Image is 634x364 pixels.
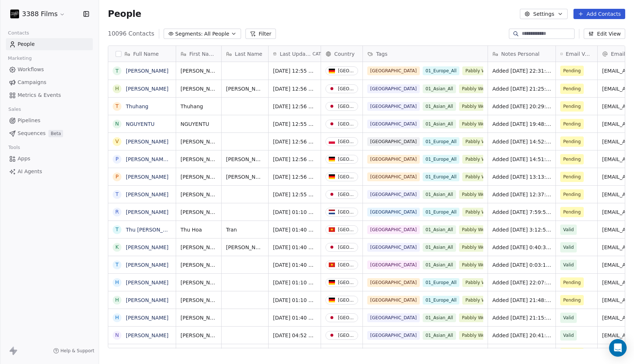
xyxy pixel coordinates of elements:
span: [DATE] 12:56 AM [273,103,316,110]
span: Added [DATE] 21:15:40 via Pabbly Connect, Location Country: [GEOGRAPHIC_DATA], 3388 Films Subscri... [492,314,551,321]
a: Campaigns [6,76,93,88]
span: 01_Asian_All [423,261,456,269]
a: [PERSON_NAME] [126,262,168,268]
span: Added [DATE] 20:29:32 via Pabbly Connect, Location Country: [GEOGRAPHIC_DATA], 3388 Films Subscri... [492,103,551,110]
span: 01_Europe_All [423,137,460,146]
span: Sales [5,104,24,115]
span: Valid [563,261,574,269]
span: All People [204,30,229,38]
span: First Name [189,50,217,58]
span: Pabbly Website [462,278,502,287]
span: Valid [563,332,574,339]
span: [DATE] 12:55 AM [273,191,316,198]
a: Pipelines [6,114,93,127]
a: Thu [PERSON_NAME] [126,227,180,233]
span: [GEOGRAPHIC_DATA] [367,190,420,199]
a: Metrics & Events [6,89,93,101]
span: 01_Asian_All [423,313,456,322]
span: 01_Europe_All [423,278,460,287]
span: Pabbly Website [459,243,499,252]
span: [DATE] 12:55 AM [273,67,316,74]
span: Added [DATE] 7:59:52 via Pabbly Connect, Location Country: [GEOGRAPHIC_DATA], 3388 Films Subscrib... [492,208,551,216]
span: [PERSON_NAME] [226,156,264,163]
span: [GEOGRAPHIC_DATA] [367,84,420,93]
div: R [115,208,119,216]
span: [GEOGRAPHIC_DATA] [367,225,420,234]
span: Pending [563,120,581,128]
span: Contacts [5,28,32,39]
span: Pabbly Website [462,208,502,216]
div: [GEOGRAPHIC_DATA] [338,68,355,73]
div: P [116,155,119,163]
span: Apps [18,155,30,163]
span: 3388 Films [22,9,58,19]
span: [GEOGRAPHIC_DATA] [367,261,420,269]
span: 01_Asian_All [423,120,456,128]
div: Last Name [222,46,268,62]
span: [DATE] 01:40 AM [273,244,316,251]
div: P [116,173,119,181]
span: [DATE] 04:52 AM [273,332,316,339]
div: First Name [176,46,221,62]
span: [PERSON_NAME] [226,244,264,251]
span: Pabbly Website [459,331,499,340]
span: Added [DATE] 14:51:41 via Pabbly Connect, Location Country: [GEOGRAPHIC_DATA], 3388 Films Subscri... [492,156,551,163]
span: Beta [48,130,63,137]
div: [GEOGRAPHIC_DATA] [338,157,355,162]
span: 01_Europe_All [423,208,460,216]
span: Country [334,50,355,58]
div: K [115,243,119,251]
span: 01_Europe_All [423,66,460,75]
div: [GEOGRAPHIC_DATA] [338,333,355,338]
a: [PERSON_NAME] [PERSON_NAME] [126,156,213,162]
span: [GEOGRAPHIC_DATA] [367,296,420,305]
span: Pabbly Website [459,190,499,199]
div: T [116,190,119,198]
button: Settings [520,9,567,19]
span: 01_Europe_All [423,349,460,357]
span: Valid [563,244,574,251]
span: Pabbly Website [459,102,499,111]
span: 01_Europe_All [423,296,460,305]
span: [PERSON_NAME] [181,296,217,304]
span: Pending [563,208,581,216]
span: Thu Hoa [181,226,217,233]
span: Email Verification Status [566,50,593,58]
span: [PERSON_NAME] [181,244,217,251]
div: T [116,261,119,269]
span: [PERSON_NAME] [181,332,217,339]
div: [GEOGRAPHIC_DATA] [338,298,355,303]
span: CAT [313,51,321,57]
span: [GEOGRAPHIC_DATA] [367,278,420,287]
span: [PERSON_NAME] [181,191,217,198]
div: [GEOGRAPHIC_DATA] [338,104,355,109]
a: [PERSON_NAME] [126,174,168,180]
a: [PERSON_NAME] [126,86,168,92]
span: Pending [563,191,581,198]
span: Pabbly Website [459,120,499,128]
span: Pabbly Website [459,313,499,322]
div: H [115,85,119,92]
span: Valid [563,314,574,321]
a: NGUYENTU [126,121,154,127]
span: Pipelines [18,117,40,124]
button: Filter [245,29,276,39]
span: [PERSON_NAME] [181,67,217,74]
span: Pabbly Website [462,172,502,181]
div: T [116,102,119,110]
a: [PERSON_NAME] [126,192,168,197]
span: NGUYENTU [181,120,217,128]
span: [PERSON_NAME] [226,85,264,92]
span: Pending [563,138,581,145]
div: [GEOGRAPHIC_DATA] [338,192,355,197]
span: 01_Asian_All [423,102,456,111]
span: Pabbly Website [459,84,499,93]
div: Last Updated DateCAT [269,46,321,62]
span: [GEOGRAPHIC_DATA] [367,349,420,357]
div: [GEOGRAPHIC_DATA] [338,262,355,267]
span: Campaigns [18,79,46,86]
span: [DATE] 12:56 AM [273,138,316,145]
span: Added [DATE] 20:41:52 via Pabbly Connect, Location Country: [GEOGRAPHIC_DATA], 3388 Films Subscri... [492,332,551,339]
span: Tools [5,142,23,153]
span: [PERSON_NAME] [181,261,217,269]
